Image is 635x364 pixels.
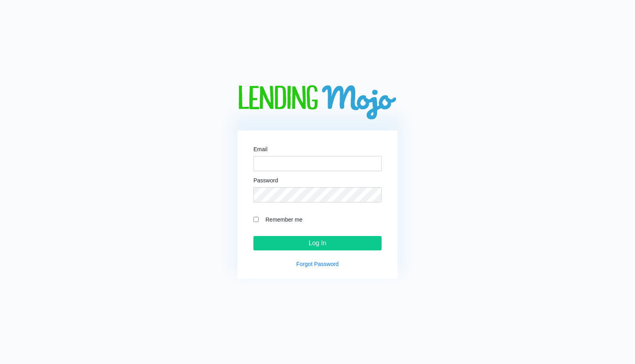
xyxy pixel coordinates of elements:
[253,146,267,152] label: Email
[253,236,382,250] input: Log In
[261,215,382,224] label: Remember me
[296,261,339,267] a: Forgot Password
[253,178,278,183] label: Password
[237,85,398,121] img: logo-big.png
